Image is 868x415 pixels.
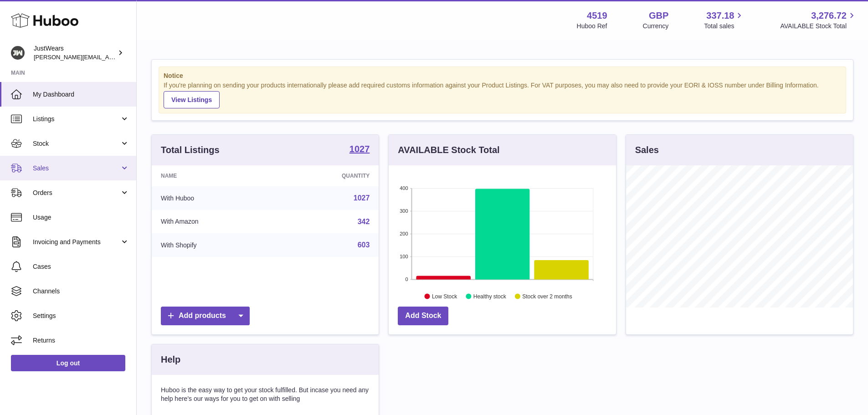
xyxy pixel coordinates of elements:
a: Add products [161,307,250,325]
div: Huboo Ref [577,22,607,31]
strong: GBP [649,10,668,22]
span: 337.18 [706,10,734,22]
a: Add Stock [398,307,448,325]
span: My Dashboard [33,90,129,99]
a: 3,276.72 AVAILABLE Stock Total [780,10,857,31]
a: 342 [358,218,370,225]
text: 200 [400,231,408,236]
h3: Sales [635,144,659,156]
img: josh@just-wears.com [11,46,25,60]
span: Returns [33,336,129,345]
a: View Listings [164,91,220,108]
text: 0 [406,277,408,282]
td: With Amazon [152,210,276,234]
div: If you're planning on sending your products internationally please add required customs informati... [164,81,841,108]
span: Stock [33,139,120,148]
th: Name [152,165,276,186]
span: Cases [33,262,129,271]
span: Total sales [704,22,745,31]
span: [PERSON_NAME][EMAIL_ADDRESS][DOMAIN_NAME] [34,53,183,61]
h3: AVAILABLE Stock Total [398,144,499,156]
h3: Total Listings [161,144,220,156]
a: Log out [11,355,125,371]
text: Stock over 2 months [523,293,572,299]
text: 300 [400,208,408,214]
text: Low Stock [432,293,457,299]
span: 3,276.72 [811,10,847,22]
strong: 4519 [587,10,607,22]
text: Healthy stock [473,293,507,299]
a: 337.18 Total sales [704,10,745,31]
a: 603 [358,241,370,249]
a: 1027 [349,144,370,155]
a: 1027 [354,194,370,202]
p: Huboo is the easy way to get your stock fulfilled. But incase you need any help here's our ways f... [161,386,370,403]
span: Sales [33,164,120,173]
span: Listings [33,115,120,123]
div: JustWears [34,44,116,61]
strong: 1027 [349,144,370,154]
span: Settings [33,312,129,320]
div: Currency [643,22,669,31]
td: With Shopify [152,233,276,257]
span: AVAILABLE Stock Total [780,22,857,31]
span: Usage [33,213,129,222]
strong: Notice [164,72,841,80]
h3: Help [161,354,180,366]
th: Quantity [276,165,379,186]
text: 400 [400,185,408,191]
span: Channels [33,287,129,296]
span: Orders [33,189,120,197]
span: Invoicing and Payments [33,238,120,246]
td: With Huboo [152,186,276,210]
text: 100 [400,254,408,259]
